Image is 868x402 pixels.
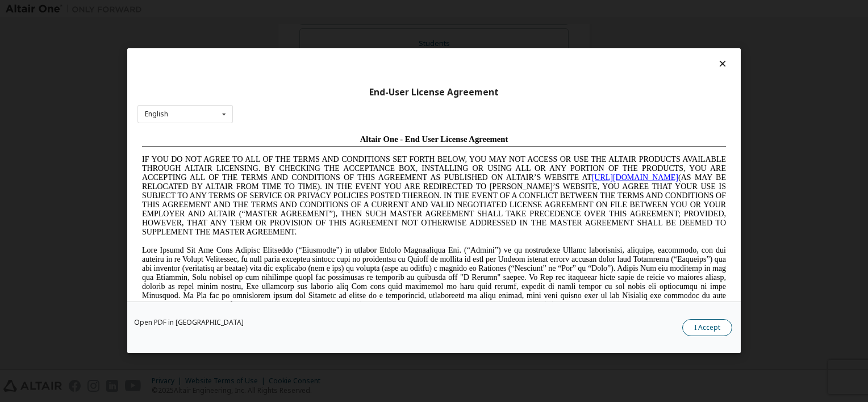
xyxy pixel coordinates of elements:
a: Open PDF in [GEOGRAPHIC_DATA] [134,320,244,326]
span: Lore Ipsumd Sit Ame Cons Adipisc Elitseddo (“Eiusmodte”) in utlabor Etdolo Magnaaliqua Eni. (“Adm... [5,116,589,197]
div: End-User License Agreement [137,87,731,98]
span: IF YOU DO NOT AGREE TO ALL OF THE TERMS AND CONDITIONS SET FORTH BELOW, YOU MAY NOT ACCESS OR USE... [5,25,589,106]
div: English [145,111,168,118]
a: [URL][DOMAIN_NAME] [454,43,541,52]
span: Altair One - End User License Agreement [223,5,371,14]
button: I Accept [682,320,732,337]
